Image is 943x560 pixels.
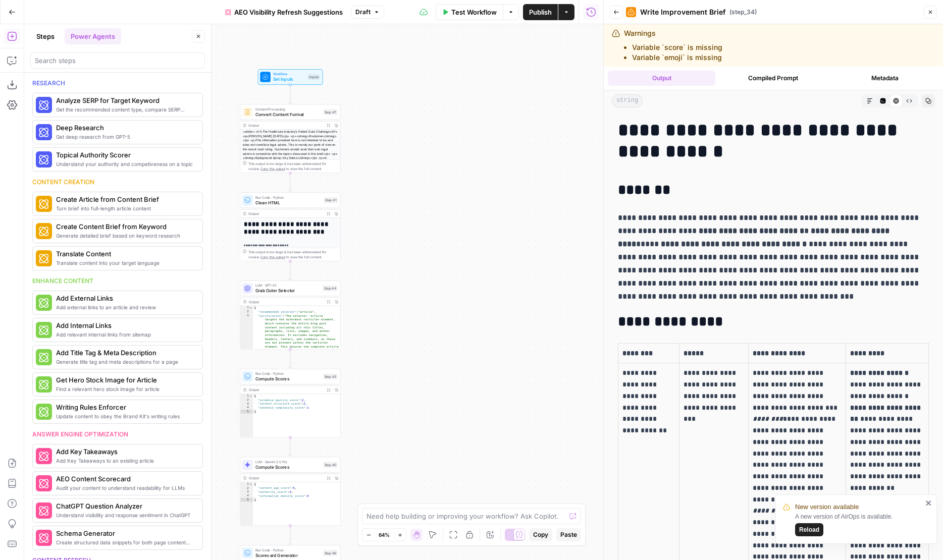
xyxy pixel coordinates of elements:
span: ChatGPT Question Analyzer [56,501,194,511]
div: 2 [240,398,253,402]
span: Reload [799,525,819,534]
div: Content creation [32,178,203,187]
button: Draft [351,6,384,19]
div: Step 43 [323,374,338,380]
div: Enhance content [32,276,203,286]
div: 4 [240,494,253,498]
span: string [612,94,643,107]
div: LLM · GPT-4.1Grab Outer SelectorStep 44Output{ "recommended_selector":"article", "verification":"... [240,281,340,349]
div: 2 [240,486,253,490]
button: close [925,499,932,507]
span: Topical Authority Scorer [56,150,194,160]
span: Turn brief into full-length article content [56,204,194,212]
span: Add Title Tag & Meta Description [56,348,194,358]
input: Search steps [35,55,200,66]
span: Find a relevant hero stock image for article [56,385,194,393]
span: LLM · Gemini 2.5 Pro [255,459,321,464]
span: Toggle code folding, rows 1 through 5 [249,482,252,486]
button: Paste [556,528,581,541]
span: ( step_34 ) [729,8,757,17]
span: Compute Scores [255,464,321,470]
g: Edge from step_44 to step_43 [289,349,291,368]
span: Content Processing [255,106,321,111]
button: Output [608,71,715,86]
span: Writing Rules Enforcer [56,402,194,412]
span: Create Content Brief from Keyword [56,221,194,232]
span: Run Code · Python [255,371,321,376]
g: Edge from step_40 to step_49 [289,526,291,544]
g: Edge from step_47 to step_41 [289,173,291,192]
div: Output [249,475,323,480]
div: 3 [240,402,253,406]
button: Publish [523,4,558,20]
button: Metadata [831,71,939,86]
span: 64% [379,531,390,539]
span: Get Hero Stock Image for Article [56,375,194,385]
div: 1 [240,394,253,398]
div: This output is too large & has been abbreviated for review. to view the full content. [249,249,338,260]
div: Run Code · PythonCompute ScoresStep 43Output{ "evidence_quality_score":2, "content_structure_scor... [240,369,340,437]
span: Test Workflow [451,7,497,17]
span: Add Key Takeaways to an existing article [56,457,194,465]
span: Set Inputs [273,76,305,83]
span: Convert Content Format [255,111,321,118]
span: Toggle code folding, rows 1 through 8 [249,306,252,310]
span: Create structured data snippets for both page content and images [56,538,194,546]
div: 4 [240,406,253,410]
span: Schema Generator [56,528,194,538]
button: Compiled Prompt [719,71,827,86]
span: Workflow [273,72,305,77]
span: Generate title tag and meta descriptions for a page [56,358,194,366]
div: 1 [240,306,253,310]
span: Translate content into your target language [56,259,194,267]
span: Run Code · Python [255,195,321,200]
div: Output [249,387,323,393]
button: Copy [529,528,552,541]
span: Draft [355,8,371,17]
g: Edge from step_43 to step_40 [289,437,291,456]
div: This output is too large & has been abbreviated for review. to view the full content. [249,161,338,172]
li: Variable `emoji` is missing [632,52,722,63]
span: Understand visibility and response sentiment in ChatGPT [56,511,194,519]
div: Step 41 [324,197,338,203]
button: Test Workflow [436,4,503,20]
span: Add relevant internal links from sitemap [56,330,194,339]
div: Output [249,299,323,304]
div: 3 [240,314,253,357]
span: Audit your content to understand readability for LLMs [56,484,194,492]
div: 2 [240,310,253,314]
div: WorkflowSet InputsInputs [240,69,340,85]
span: Run Code · Python [255,547,321,552]
span: AEO Visibility Refresh Suggestions [234,7,343,17]
span: New version available [795,502,859,512]
span: Compute Scores [255,375,321,382]
button: Reload [795,523,823,536]
div: Step 44 [323,286,338,292]
div: Step 49 [323,550,338,556]
span: Publish [529,7,552,17]
button: Power Agents [65,28,121,44]
span: Copy the output [261,167,286,171]
span: Toggle code folding, rows 1 through 5 [249,394,252,398]
span: Understand your authority and competiveness on a topic [56,160,194,168]
div: A new version of AirOps is available. [795,512,922,536]
img: o3r9yhbrn24ooq0tey3lueqptmfj [244,109,251,116]
button: AEO Visibility Refresh Suggestions [219,4,349,20]
span: Create Article from Content Brief [56,194,194,204]
span: Scorecard Generator [255,552,321,558]
span: Analyze SERP for Target Keyword [56,95,194,105]
div: Content ProcessingConvert Content FormatStep 47Output<article> <h1>The Healthcare Industry’s Pati... [240,104,340,173]
span: Paste [560,530,577,539]
span: AEO Content Scorecard [56,474,194,484]
div: Research [32,79,203,88]
div: 5 [240,410,253,414]
span: LLM · GPT-4.1 [255,283,321,288]
span: Copy [533,530,548,539]
div: LLM · Gemini 2.5 ProCompute ScoresStep 40Output{ "content_age_score":5, "authority_score":4, "inf... [240,457,340,526]
div: 5 [240,498,253,502]
span: Grab Outer Selector [255,288,321,294]
div: Step 40 [323,462,338,468]
span: Translate Content [56,249,194,259]
div: Output [249,211,323,216]
div: Output [249,123,323,128]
